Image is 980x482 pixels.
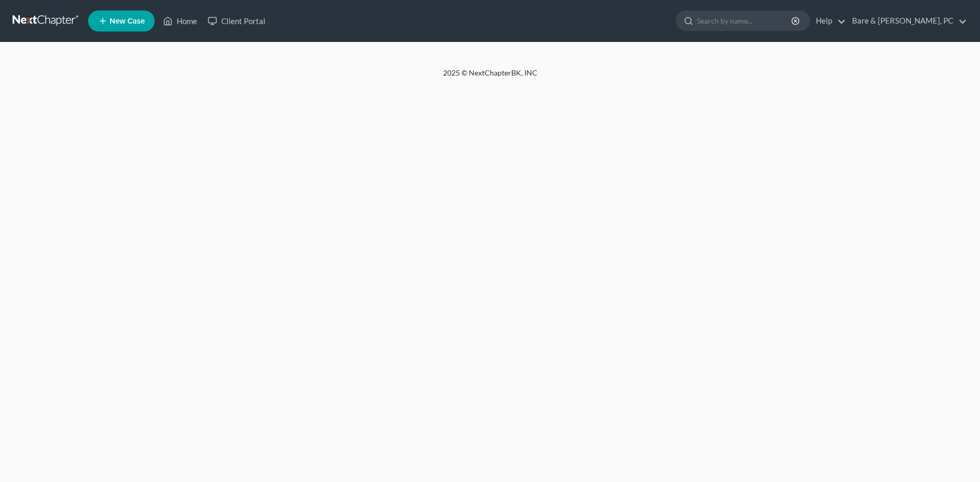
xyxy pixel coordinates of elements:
a: Client Portal [202,12,271,30]
a: Help [811,12,846,30]
div: 2025 © NextChapterBK, INC [191,68,789,87]
a: Bare & [PERSON_NAME], PC [847,12,967,30]
a: Home [158,12,202,30]
input: Search by name... [697,11,793,30]
span: New Case [110,17,145,25]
